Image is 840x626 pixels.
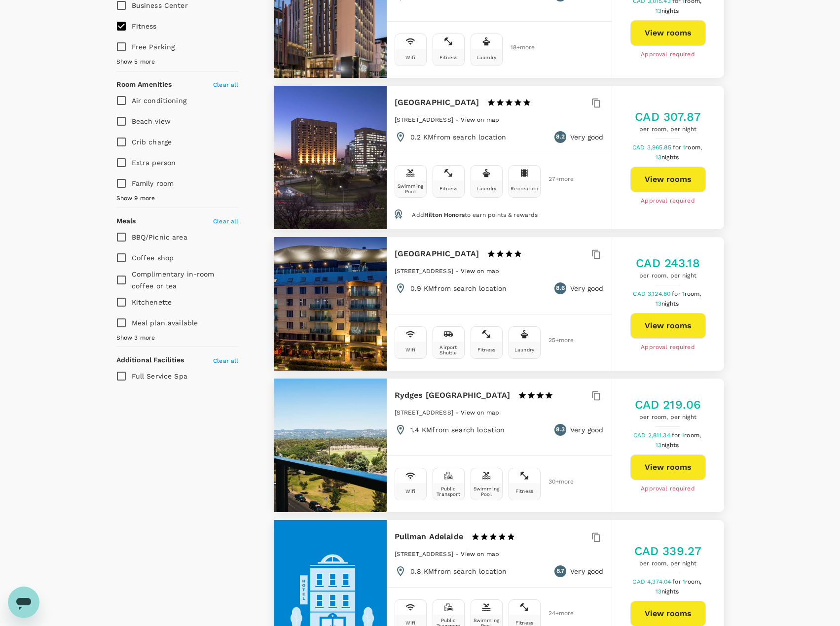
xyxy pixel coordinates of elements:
[556,425,564,435] span: 8.3
[682,290,703,297] span: 1
[672,578,682,585] span: for
[515,620,533,626] div: Fitness
[405,347,416,352] div: Wifi
[661,154,679,161] span: nights
[635,125,701,135] span: per room, per night
[473,486,500,497] div: Swimming Pool
[116,216,136,227] h6: Meals
[461,267,499,275] a: View on map
[656,7,680,14] span: 13
[461,116,499,123] span: View on map
[435,486,462,497] div: Public Transport
[412,211,538,218] span: Add to earn points & rewards
[213,81,238,88] span: Clear all
[405,620,416,626] div: Wifi
[685,144,702,151] span: room,
[656,300,680,307] span: 13
[661,7,679,14] span: nights
[116,333,155,343] span: Show 3 more
[630,454,706,480] a: View rooms
[395,388,511,402] h6: Rydges [GEOGRAPHIC_DATA]
[656,588,680,595] span: 13
[132,270,215,290] span: Complimentary in-room coffee or tea
[132,372,187,380] span: Full Service Spa
[405,488,416,494] div: Wifi
[630,313,706,339] button: View rooms
[570,566,603,576] p: Very good
[395,530,463,544] h6: Pullman Adelaide
[116,355,184,366] h6: Additional Facilities
[213,218,238,225] span: Clear all
[511,186,538,191] div: Recreation
[635,413,701,422] span: per room, per night
[548,337,563,344] span: 25 + more
[634,543,702,559] h5: CAD 339.27
[570,132,603,142] p: Very good
[633,290,672,297] span: CAD 3,124.80
[685,578,702,585] span: room,
[405,55,416,60] div: Wifi
[395,268,453,275] span: [STREET_ADDRESS]
[424,211,465,218] span: Hilton Honors
[630,20,706,46] button: View rooms
[548,610,563,617] span: 24 + more
[116,57,155,67] span: Show 5 more
[132,1,188,9] span: Business Center
[410,566,507,576] p: 0.8 KM from search location
[8,587,39,618] iframe: Button to launch messaging window
[456,551,461,557] span: -
[673,144,683,151] span: for
[132,43,175,51] span: Free Parking
[461,115,499,123] a: View on map
[672,432,682,439] span: for
[456,409,461,416] span: -
[132,117,171,125] span: Beach view
[395,409,453,416] span: [STREET_ADDRESS]
[656,442,680,449] span: 13
[514,347,534,352] div: Laundry
[410,425,505,435] p: 1.4 KM from search location
[476,186,496,191] div: Laundry
[132,138,172,146] span: Crib charge
[461,551,499,557] span: View on map
[461,409,499,416] span: View on map
[556,132,564,142] span: 8.2
[570,283,603,293] p: Very good
[661,588,679,595] span: nights
[132,179,174,187] span: Family room
[410,283,507,293] p: 0.9 KM from search location
[132,233,187,241] span: BBQ/Picnic area
[461,550,499,557] a: View on map
[515,488,533,494] div: Fitness
[410,132,507,142] p: 0.2 KM from search location
[395,247,479,261] h6: [GEOGRAPHIC_DATA]
[641,484,695,494] span: Approval required
[511,44,525,51] span: 18 + more
[685,290,701,297] span: room,
[548,479,563,485] span: 30 + more
[461,268,499,275] span: View on map
[456,116,461,123] span: -
[116,79,172,90] h6: Room Amenities
[684,432,701,439] span: room,
[683,578,703,585] span: 1
[397,183,424,194] div: Swimming Pool
[656,154,680,161] span: 13
[630,167,706,192] button: View rooms
[213,357,238,364] span: Clear all
[132,319,198,327] span: Meal plan available
[132,254,174,262] span: Coffee shop
[439,55,457,60] div: Fitness
[132,159,176,167] span: Extra person
[570,425,603,435] p: Very good
[661,300,679,307] span: nights
[395,116,453,123] span: [STREET_ADDRESS]
[132,97,186,104] span: Air conditioning
[682,432,702,439] span: 1
[661,442,679,449] span: nights
[556,566,564,576] span: 8.7
[456,268,461,275] span: -
[683,144,703,151] span: 1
